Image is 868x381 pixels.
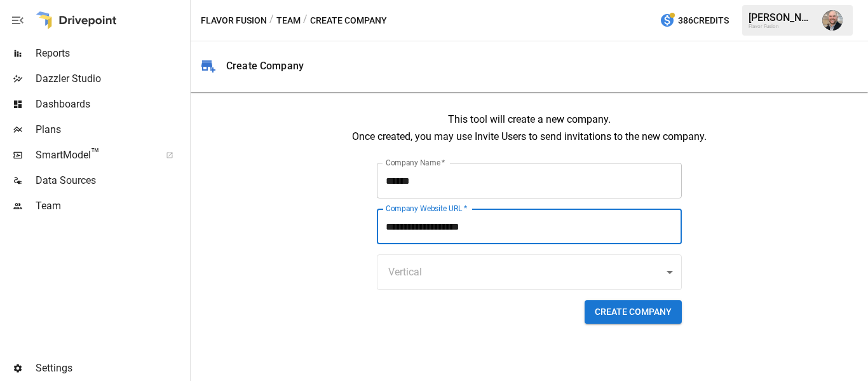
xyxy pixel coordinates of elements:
label: Company Name [386,157,445,168]
span: Dashboards [36,97,187,112]
div: Create Company [226,60,304,72]
div: / [303,13,308,29]
span: Reports [36,46,187,61]
img: Dustin Jacobson [822,10,843,31]
span: 386 Credits [678,13,729,29]
button: Team [276,13,301,29]
div: [PERSON_NAME] [749,11,815,24]
span: Data Sources [36,173,187,188]
span: ™ [91,146,100,162]
div: Flavor Fusion [749,24,815,29]
button: Dustin Jacobson [815,3,850,38]
div: This tool will create a new company. [448,113,611,125]
div: Once created, you may use Invite Users to send invitations to the new company. [352,130,707,142]
span: Settings [36,361,187,376]
button: 386Credits [654,9,734,32]
button: Create Company [585,300,682,324]
span: Team [36,198,187,214]
span: Plans [36,122,187,137]
span: SmartModel [36,148,152,163]
div: / [269,13,274,29]
span: Dazzler Studio [36,71,187,87]
button: Flavor Fusion [201,13,267,29]
label: Company Website URL [386,203,467,214]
